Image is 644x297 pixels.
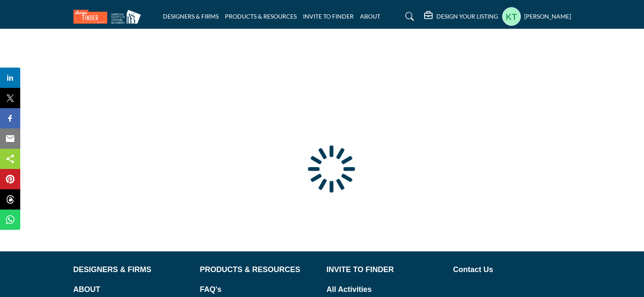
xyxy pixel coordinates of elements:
[502,7,521,26] button: Show hide supplier dropdown
[200,284,318,295] a: FAQ's
[327,284,444,295] a: All Activities
[327,264,444,275] a: INVITE TO FINDER
[73,284,191,295] a: ABOUT
[163,13,219,20] a: DESIGNERS & FIRMS
[73,10,145,24] img: Site Logo
[453,264,571,275] a: Contact Us
[73,264,191,275] a: DESIGNERS & FIRMS
[200,264,318,275] a: PRODUCTS & RESOURCES
[524,12,571,21] h5: [PERSON_NAME]
[225,13,297,20] a: PRODUCTS & RESOURCES
[303,13,354,20] a: INVITE TO FINDER
[397,10,419,23] a: Search
[424,11,498,22] div: DESIGN YOUR LISTING
[436,13,498,20] h5: DESIGN YOUR LISTING
[360,13,380,20] a: ABOUT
